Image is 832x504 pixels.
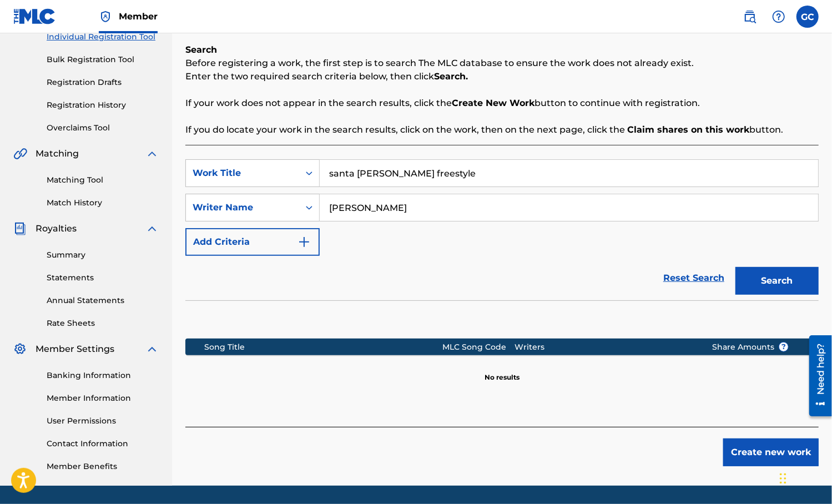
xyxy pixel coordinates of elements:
img: Matching [13,147,27,160]
a: User Permissions [47,415,159,427]
a: Public Search [739,6,761,28]
iframe: Chat Widget [776,451,832,504]
span: Matching [36,147,79,160]
div: Work Title [193,167,293,180]
img: expand [145,342,159,356]
img: search [743,10,757,23]
img: Royalties [13,222,27,235]
img: expand [145,147,159,160]
a: Member Benefits [47,461,159,472]
b: Search [185,44,217,55]
a: Bulk Registration Tool [47,54,159,65]
div: Drag [780,462,786,495]
img: MLC Logo [13,8,56,24]
a: Banking Information [47,370,159,381]
a: Reset Search [658,266,730,290]
p: Before registering a work, the first step is to search The MLC database to ensure the work does n... [185,57,819,70]
a: Registration Drafts [47,77,159,88]
a: Match History [47,197,159,209]
div: Song Title [204,341,442,353]
strong: Claim shares on this work [627,124,749,135]
p: No results [485,359,520,382]
iframe: Resource Center [801,331,832,421]
a: Individual Registration Tool [47,31,159,43]
a: Statements [47,272,159,284]
span: Member [119,10,158,23]
strong: Create New Work [452,98,535,108]
img: help [772,10,785,23]
span: ? [779,342,788,351]
img: 9d2ae6d4665cec9f34b9.svg [297,235,311,249]
a: Rate Sheets [47,317,159,329]
div: Writers [515,341,695,353]
span: Royalties [36,222,77,235]
img: Member Settings [13,342,27,356]
p: Enter the two required search criteria below, then click [185,70,819,83]
p: If you do locate your work in the search results, click on the work, then on the next page, click... [185,123,819,137]
form: Search Form [185,159,819,300]
p: If your work does not appear in the search results, click the button to continue with registration. [185,97,819,110]
span: Member Settings [36,342,114,356]
strong: Search. [434,71,468,82]
img: Top Rightsholder [99,10,112,23]
button: Create new work [723,439,819,466]
a: Matching Tool [47,174,159,186]
a: Registration History [47,99,159,111]
a: Summary [47,249,159,261]
button: Search [735,267,819,295]
a: Contact Information [47,438,159,450]
div: Help [768,6,790,28]
img: expand [145,222,159,235]
a: Overclaims Tool [47,122,159,134]
button: Add Criteria [185,228,320,256]
a: Annual Statements [47,295,159,306]
div: MLC Song Code [442,341,515,353]
div: User Menu [796,6,819,28]
span: Share Amounts [712,341,789,353]
a: Member Information [47,392,159,404]
div: Writer Name [193,201,293,214]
